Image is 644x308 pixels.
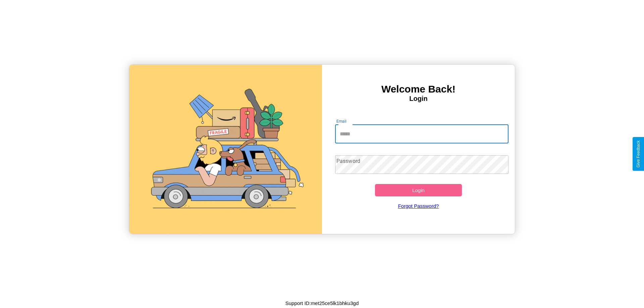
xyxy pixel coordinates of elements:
[322,95,515,103] h4: Login
[129,65,322,234] img: gif
[285,299,359,308] p: Support ID: met25ce5lk1bhku3gd
[636,140,641,168] div: Give Feedback
[322,83,515,95] h3: Welcome Back!
[336,118,347,124] label: Email
[375,184,462,196] button: Login
[332,196,505,215] a: Forgot Password?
